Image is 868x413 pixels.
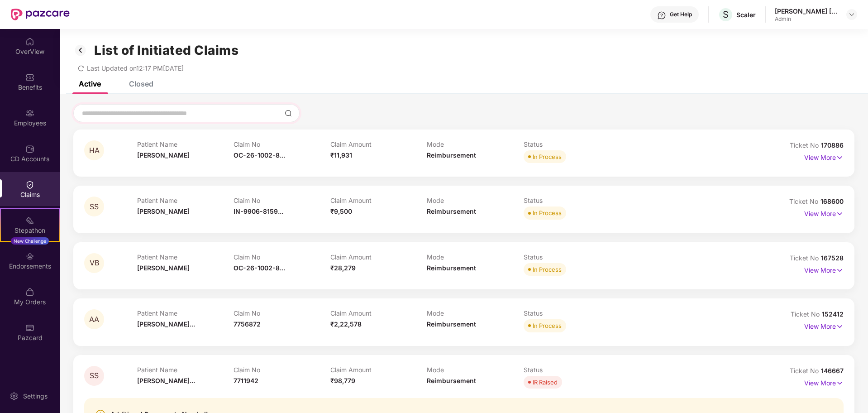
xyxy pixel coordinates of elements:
[836,322,844,331] img: svg+xml;base64,PHN2ZyB4bWxucz0iaHR0cDovL3d3dy53My5vcmcvMjAwMC9zdmciIHdpZHRoPSIxNyIgaGVpZ2h0PSIxNy...
[137,320,195,328] span: [PERSON_NAME]...
[791,310,822,318] span: Ticket No
[137,264,190,272] span: [PERSON_NAME]
[89,147,100,154] span: HA
[79,79,101,88] div: Active
[533,378,558,387] div: IR Raised
[330,320,362,328] span: ₹2,22,578
[524,366,620,374] p: Status
[427,197,524,204] p: Mode
[90,259,99,267] span: VB
[10,392,19,401] img: svg+xml;base64,PHN2ZyBpZD0iU2V0dGluZy0yMHgyMCIgeG1sbnM9Imh0dHA6Ly93d3cudzMub3JnLzIwMDAvc3ZnIiB3aW...
[90,372,99,379] span: SS
[427,207,476,215] span: Reimbursement
[73,43,88,58] img: svg+xml;base64,PHN2ZyB3aWR0aD0iMzIiIGhlaWdodD0iMzIiIHZpZXdCb3g9IjAgMCAzMiAzMiIgZmlsbD0ibm9uZSIgeG...
[330,207,352,215] span: ₹9,500
[25,144,34,154] img: svg+xml;base64,PHN2ZyBpZD0iQ0RfQWNjb3VudHMiIGRhdGEtbmFtZT0iQ0QgQWNjb3VudHMiIHhtbG5zPSJodHRwOi8vd3...
[821,367,844,375] span: 146667
[137,140,234,148] p: Patient Name
[657,11,666,20] img: svg+xml;base64,PHN2ZyBpZD0iSGVscC0zMngzMiIgeG1sbnM9Imh0dHA6Ly93d3cudzMub3JnLzIwMDAvc3ZnIiB3aWR0aD...
[789,197,820,205] span: Ticket No
[25,323,34,332] img: svg+xml;base64,PHN2ZyBpZD0iUGF6Y2FyZCIgeG1sbnM9Imh0dHA6Ly93d3cudzMub3JnLzIwMDAvc3ZnIiB3aWR0aD0iMj...
[524,253,620,261] p: Status
[90,203,99,211] span: SS
[11,237,49,245] div: New Challenge
[775,15,838,23] div: Admin
[20,392,50,401] div: Settings
[234,264,285,272] span: OC-26-1002-8...
[25,216,34,225] img: svg+xml;base64,PHN2ZyB4bWxucz0iaHR0cDovL3d3dy53My5vcmcvMjAwMC9zdmciIHdpZHRoPSIyMSIgaGVpZ2h0PSIyMC...
[25,109,34,118] img: svg+xml;base64,PHN2ZyBpZD0iRW1wbG95ZWVzIiB4bWxucz0iaHR0cDovL3d3dy53My5vcmcvMjAwMC9zdmciIHdpZHRoPS...
[822,310,844,318] span: 152412
[524,197,620,204] p: Status
[427,377,476,384] span: Reimbursement
[804,206,844,219] p: View More
[533,152,562,161] div: In Process
[330,377,355,384] span: ₹98,779
[234,207,283,215] span: IN-9906-8159...
[427,140,524,148] p: Mode
[94,43,238,58] h1: List of Initiated Claims
[820,197,844,205] span: 168600
[234,140,330,148] p: Claim No
[87,64,184,72] span: Last Updated on 12:17 PM[DATE]
[1,226,59,235] div: Stepathon
[137,377,195,384] span: [PERSON_NAME]...
[137,197,234,204] p: Patient Name
[129,79,153,88] div: Closed
[790,254,821,262] span: Ticket No
[234,309,330,317] p: Claim No
[330,253,427,261] p: Claim Amount
[723,9,729,20] span: S
[234,151,285,159] span: OC-26-1002-8...
[821,141,844,149] span: 170886
[836,153,844,163] img: svg+xml;base64,PHN2ZyB4bWxucz0iaHR0cDovL3d3dy53My5vcmcvMjAwMC9zdmciIHdpZHRoPSIxNyIgaGVpZ2h0PSIxNy...
[804,150,844,163] p: View More
[427,264,476,272] span: Reimbursement
[427,309,524,317] p: Mode
[836,209,844,219] img: svg+xml;base64,PHN2ZyB4bWxucz0iaHR0cDovL3d3dy53My5vcmcvMjAwMC9zdmciIHdpZHRoPSIxNyIgaGVpZ2h0PSIxNy...
[330,140,427,148] p: Claim Amount
[330,151,352,159] span: ₹11,931
[137,207,190,215] span: [PERSON_NAME]
[234,253,330,261] p: Claim No
[427,366,524,374] p: Mode
[25,288,34,297] img: svg+xml;base64,PHN2ZyBpZD0iTXlfT3JkZXJzIiBkYXRhLW5hbWU9Ik15IE9yZGVycyIgeG1sbnM9Imh0dHA6Ly93d3cudz...
[234,320,261,328] span: 7756872
[427,253,524,261] p: Mode
[524,140,620,148] p: Status
[234,377,258,384] span: 7711942
[836,265,844,275] img: svg+xml;base64,PHN2ZyB4bWxucz0iaHR0cDovL3d3dy53My5vcmcvMjAwMC9zdmciIHdpZHRoPSIxNyIgaGVpZ2h0PSIxNy...
[848,11,855,18] img: svg+xml;base64,PHN2ZyBpZD0iRHJvcGRvd24tMzJ4MzIiIHhtbG5zPSJodHRwOi8vd3d3LnczLm9yZy8yMDAwL3N2ZyIgd2...
[137,151,190,159] span: [PERSON_NAME]
[330,197,427,204] p: Claim Amount
[533,265,562,274] div: In Process
[137,253,234,261] p: Patient Name
[775,7,838,15] div: [PERSON_NAME] [PERSON_NAME]
[533,208,562,217] div: In Process
[25,73,34,82] img: svg+xml;base64,PHN2ZyBpZD0iQmVuZWZpdHMiIHhtbG5zPSJodHRwOi8vd3d3LnczLm9yZy8yMDAwL3N2ZyIgd2lkdGg9Ij...
[78,64,84,72] span: redo
[234,197,330,204] p: Claim No
[804,376,844,388] p: View More
[427,151,476,159] span: Reimbursement
[836,378,844,388] img: svg+xml;base64,PHN2ZyB4bWxucz0iaHR0cDovL3d3dy53My5vcmcvMjAwMC9zdmciIHdpZHRoPSIxNyIgaGVpZ2h0PSIxNy...
[25,252,34,261] img: svg+xml;base64,PHN2ZyBpZD0iRW5kb3JzZW1lbnRzIiB4bWxucz0iaHR0cDovL3d3dy53My5vcmcvMjAwMC9zdmciIHdpZH...
[533,321,562,330] div: In Process
[11,9,70,20] img: New Pazcare Logo
[234,366,330,374] p: Claim No
[25,180,34,189] img: svg+xml;base64,PHN2ZyBpZD0iQ2xhaW0iIHhtbG5zPSJodHRwOi8vd3d3LnczLm9yZy8yMDAwL3N2ZyIgd2lkdGg9IjIwIi...
[89,316,99,323] span: AA
[804,263,844,275] p: View More
[330,309,427,317] p: Claim Amount
[330,366,427,374] p: Claim Amount
[25,37,34,46] img: svg+xml;base64,PHN2ZyBpZD0iSG9tZSIgeG1sbnM9Imh0dHA6Ly93d3cudzMub3JnLzIwMDAvc3ZnIiB3aWR0aD0iMjAiIG...
[804,319,844,331] p: View More
[821,254,844,262] span: 167528
[285,110,292,117] img: svg+xml;base64,PHN2ZyBpZD0iU2VhcmNoLTMyeDMyIiB4bWxucz0iaHR0cDovL3d3dy53My5vcmcvMjAwMC9zdmciIHdpZH...
[736,10,756,19] div: Scaler
[137,366,234,374] p: Patient Name
[524,309,620,317] p: Status
[427,320,476,328] span: Reimbursement
[670,11,692,18] div: Get Help
[137,309,234,317] p: Patient Name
